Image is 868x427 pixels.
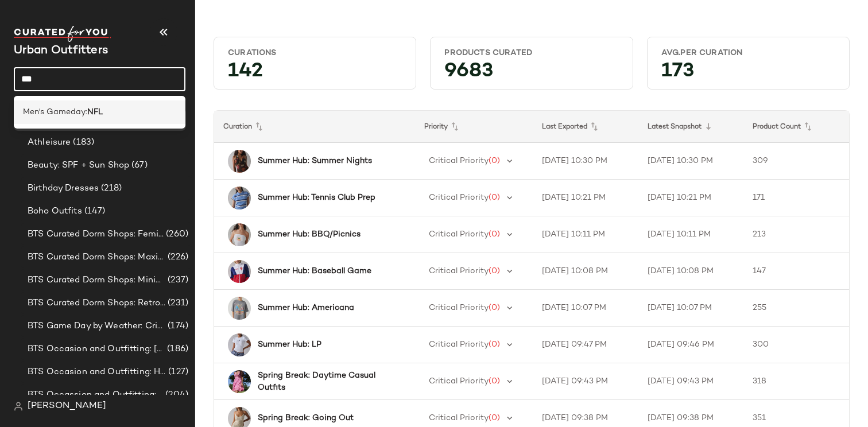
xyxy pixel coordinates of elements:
img: svg%3e [14,402,23,411]
span: (218) [99,182,122,195]
div: 9683 [435,63,627,84]
span: Critical Priority [429,340,489,349]
span: (183) [71,136,94,149]
span: (186) [165,343,188,356]
span: (0) [489,157,500,165]
td: [DATE] 10:21 PM [533,180,638,216]
th: Curation [214,111,415,143]
span: (0) [489,377,500,386]
span: BTS Occassion and Outfitting: Campus Lounge [28,389,163,402]
div: Avg.per Curation [661,48,835,59]
b: Summer Hub: Tennis Club Prep [258,192,375,204]
span: (0) [489,304,500,312]
span: BTS Curated Dorm Shops: Minimalist [28,274,165,287]
span: (0) [489,193,500,202]
span: Critical Priority [429,304,489,312]
b: Summer Hub: Summer Nights [258,155,372,167]
span: (127) [166,366,188,379]
td: [DATE] 09:46 PM [638,327,744,363]
span: (231) [165,297,188,310]
span: Current Company Name [14,45,108,57]
th: Product Count [743,111,849,143]
span: Athleisure [28,136,71,149]
span: BTS Occasion and Outfitting: Homecoming Dresses [28,366,166,379]
span: (260) [164,228,188,241]
span: BTS Curated Dorm Shops: Maximalist [28,251,165,264]
div: Products Curated [444,48,618,59]
b: Summer Hub: Americana [258,302,354,314]
img: 92901768_009_b [228,150,251,173]
span: Boho Outfits [28,205,82,218]
img: 98874290_040_b [228,187,251,209]
img: cfy_white_logo.C9jOOHJF.svg [14,26,111,42]
td: 318 [743,363,849,400]
img: 100469386_010_b [228,223,251,246]
span: (0) [489,340,500,349]
b: Summer Hub: Baseball Game [258,265,371,277]
td: 255 [743,290,849,327]
td: [DATE] 10:21 PM [638,180,744,216]
span: (174) [165,320,188,333]
span: Critical Priority [429,414,489,422]
span: Critical Priority [429,193,489,202]
td: [DATE] 10:30 PM [638,143,744,180]
td: [DATE] 10:30 PM [533,143,638,180]
span: (0) [489,414,500,422]
b: Spring Break: Going Out [258,412,354,424]
span: Critical Priority [429,157,489,165]
span: Birthday Dresses [28,182,99,195]
td: [DATE] 10:08 PM [533,253,638,290]
span: Critical Priority [429,377,489,386]
img: 98361439_060_b [228,260,251,283]
b: NFL [87,106,103,118]
b: Spring Break: Daytime Casual Outfits [258,370,394,394]
td: 300 [743,327,849,363]
span: Beauty: SPF + Sun Shop [28,159,129,172]
img: 103522702_003_b [228,297,251,320]
span: Men's Gameday: [23,106,87,118]
div: Curations [228,48,402,59]
div: 142 [219,63,411,84]
span: BTS Occasion and Outfitting: [PERSON_NAME] to Party [28,343,165,356]
span: (204) [163,389,188,402]
td: 171 [743,180,849,216]
span: BTS Curated Dorm Shops: Feminine [28,228,164,241]
b: Summer Hub: BBQ/Picnics [258,228,361,240]
td: 213 [743,216,849,253]
td: [DATE] 09:43 PM [533,363,638,400]
span: (147) [82,205,106,218]
td: [DATE] 09:43 PM [638,363,744,400]
span: (67) [129,159,148,172]
td: [DATE] 10:07 PM [533,290,638,327]
span: (237) [165,274,188,287]
b: Summer Hub: LP [258,339,321,351]
td: [DATE] 09:47 PM [533,327,638,363]
img: 100136985_066_b [228,370,251,393]
span: (0) [489,230,500,239]
th: Latest Snapshot [638,111,744,143]
span: BTS Curated Dorm Shops: Retro+ Boho [28,297,165,310]
span: (0) [489,267,500,275]
td: [DATE] 10:11 PM [533,216,638,253]
td: 147 [743,253,849,290]
td: [DATE] 10:11 PM [638,216,744,253]
span: [PERSON_NAME] [28,399,106,413]
span: BTS Game Day by Weather: Crisp & Cozy [28,320,165,333]
div: 173 [652,63,844,84]
span: Critical Priority [429,267,489,275]
th: Last Exported [533,111,638,143]
th: Priority [415,111,533,143]
span: Critical Priority [429,230,489,239]
td: [DATE] 10:08 PM [638,253,744,290]
td: 309 [743,143,849,180]
img: 102315322_010_b [228,333,251,356]
span: (226) [165,251,188,264]
td: [DATE] 10:07 PM [638,290,744,327]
